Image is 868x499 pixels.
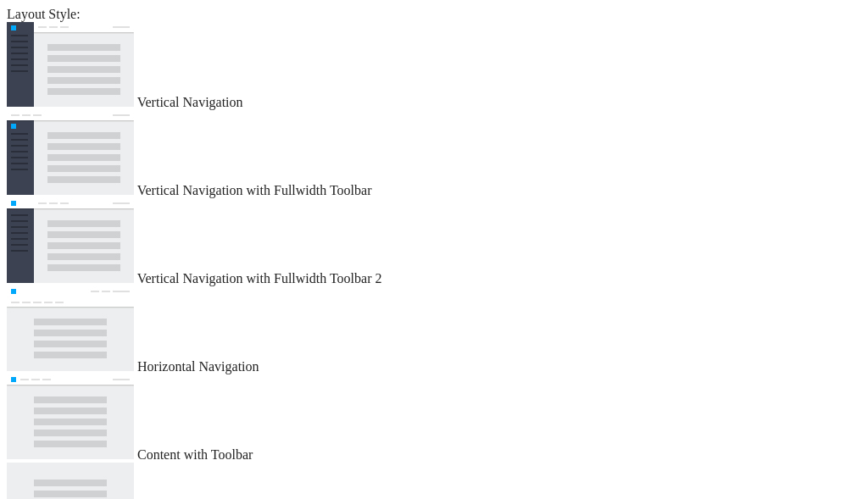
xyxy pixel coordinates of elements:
img: horizontal-nav.jpg [7,286,134,371]
md-radio-button: Vertical Navigation with Fullwidth Toolbar [7,110,861,198]
img: content-with-toolbar.jpg [7,374,134,459]
span: Vertical Navigation with Fullwidth Toolbar [137,183,372,197]
md-radio-button: Vertical Navigation [7,22,861,110]
span: Content with Toolbar [137,447,253,462]
div: Layout Style: [7,7,861,22]
span: Horizontal Navigation [137,359,259,374]
md-radio-button: Vertical Navigation with Fullwidth Toolbar 2 [7,198,861,286]
img: vertical-nav-with-full-toolbar-2.jpg [7,198,134,283]
span: Vertical Navigation with Fullwidth Toolbar 2 [137,271,382,286]
md-radio-button: Content with Toolbar [7,374,861,463]
span: Vertical Navigation [137,95,243,109]
img: vertical-nav-with-full-toolbar.jpg [7,110,134,195]
md-radio-button: Horizontal Navigation [7,286,861,374]
img: vertical-nav.jpg [7,22,134,107]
